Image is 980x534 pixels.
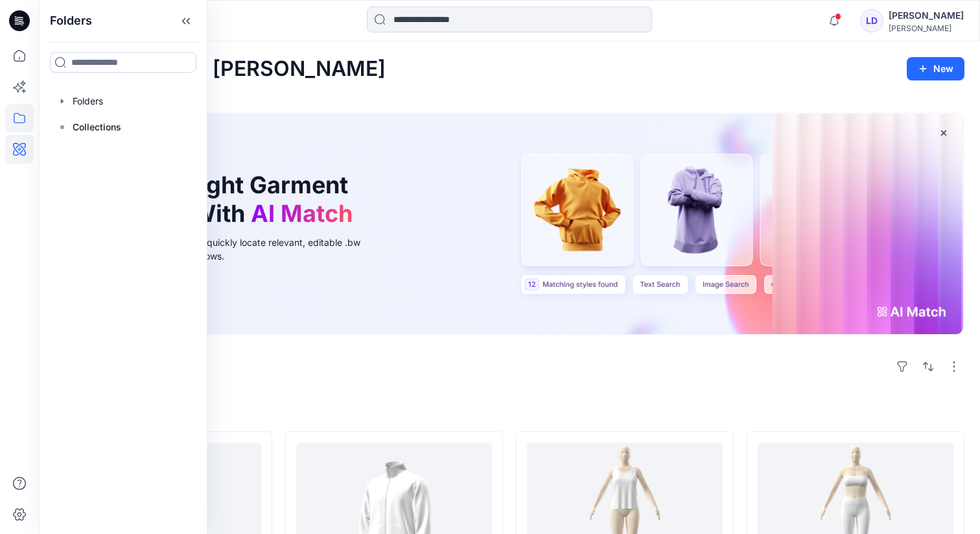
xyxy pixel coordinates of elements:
span: AI Match [251,199,353,228]
div: LD [860,9,883,32]
p: Collections [73,119,121,135]
h1: Find the Right Garment Instantly With [87,171,359,227]
div: [PERSON_NAME] [889,23,964,33]
button: New [907,57,964,80]
h2: Welcome back, [PERSON_NAME] [54,57,386,81]
div: Use text or image search to quickly locate relevant, editable .bw files for faster design workflows. [87,236,379,263]
div: [PERSON_NAME] [889,8,964,23]
h4: Styles [54,403,964,419]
